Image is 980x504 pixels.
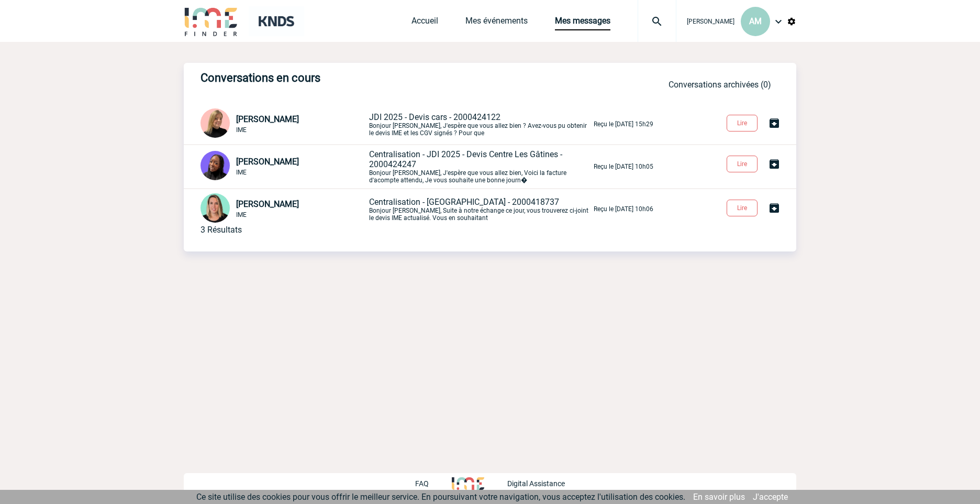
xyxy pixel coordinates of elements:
span: JDI 2025 - Devis cars - 2000424122 [369,112,500,122]
a: Mes événements [465,16,528,30]
a: [PERSON_NAME] IME Centralisation - [GEOGRAPHIC_DATA] - 2000418737Bonjour [PERSON_NAME], Suite à n... [201,203,653,213]
p: Reçu le [DATE] 15h29 [594,120,653,128]
a: Mes messages [555,16,610,30]
span: Centralisation - JDI 2025 - Devis Centre Les Gâtines - 2000424247 [369,149,562,169]
span: [PERSON_NAME] [236,199,299,209]
span: IME [236,169,247,176]
p: Reçu le [DATE] 10h05 [594,163,653,170]
a: Lire [718,117,768,127]
img: IME-Finder [184,6,238,36]
span: [PERSON_NAME] [236,157,299,167]
span: [PERSON_NAME] [687,18,734,25]
img: Archiver la conversation [768,117,781,129]
a: Accueil [411,16,438,30]
img: 131349-0.png [201,151,230,180]
button: Lire [727,156,758,172]
a: Conversations archivées (0) [669,80,771,90]
img: Archiver la conversation [768,202,781,214]
a: Lire [718,158,768,168]
span: Ce site utilise des cookies pour vous offrir le meilleur service. En poursuivant votre navigation... [196,492,685,502]
h3: Conversations en cours [201,71,515,84]
p: Digital Assistance [507,479,565,488]
a: Lire [718,202,768,212]
p: Bonjour [PERSON_NAME], Suite à notre échange ce jour, vous trouverez ci-joint le devis IME actual... [369,197,592,222]
p: Reçu le [DATE] 10h06 [594,205,653,213]
a: En savoir plus [693,492,745,502]
span: Centralisation - [GEOGRAPHIC_DATA] - 2000418737 [369,197,559,207]
p: FAQ [415,479,429,488]
p: Bonjour [PERSON_NAME], J'espère que vous allez bien ? Avez-vous pu obtenir le devis IME et les CG... [369,112,592,137]
img: 131233-0.png [201,108,230,138]
span: IME [236,126,247,134]
div: Conversation privée : Client - Agence [201,108,367,140]
button: Lire [727,200,758,216]
div: 3 Résultats [201,225,242,235]
span: [PERSON_NAME] [236,114,299,124]
img: http://www.idealmeetingsevents.fr/ [452,477,484,490]
button: Lire [727,115,758,132]
span: IME [236,211,247,218]
span: AM [749,16,762,26]
div: Conversation privée : Client - Agence [201,193,367,225]
img: 112968-1.png [201,193,230,223]
a: FAQ [415,478,452,488]
p: Bonjour [PERSON_NAME], J'espère que vous allez bien, Voici la facture d'acompte attendu, Je vous ... [369,149,592,184]
img: Archiver la conversation [768,158,781,170]
a: [PERSON_NAME] IME JDI 2025 - Devis cars - 2000424122Bonjour [PERSON_NAME], J'espère que vous alle... [201,118,653,128]
div: Conversation privée : Client - Agence [201,151,367,182]
a: [PERSON_NAME] IME Centralisation - JDI 2025 - Devis Centre Les Gâtines - 2000424247Bonjour [PERSO... [201,161,653,171]
a: J'accepte [753,492,788,502]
